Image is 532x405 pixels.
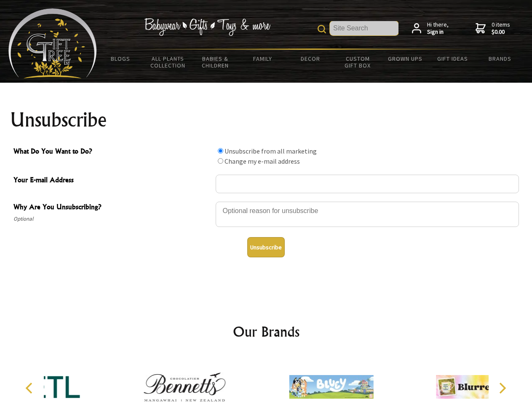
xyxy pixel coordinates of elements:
img: product search [318,25,326,33]
strong: $0.00 [492,28,510,36]
img: Babyware - Gifts - Toys and more... [8,8,97,78]
span: 0 items [492,21,510,36]
textarea: Why Are You Unsubscribing? [216,202,519,227]
label: Unsubscribe from all marketing [225,147,317,155]
button: Unsubscribe [247,237,285,257]
img: Babywear - Gifts - Toys & more [144,18,270,36]
a: Hi there,Sign in [412,21,449,36]
button: Next [493,379,511,397]
input: What Do You Want to Do? [218,148,223,154]
a: 0 items$0.00 [476,21,510,36]
a: Babies & Children [192,50,239,74]
span: Optional [13,214,211,224]
a: Custom Gift Box [334,50,382,74]
input: Your E-mail Address [216,175,519,193]
h1: Unsubscribe [10,110,522,130]
a: Gift Ideas [429,50,476,67]
input: Site Search [330,21,398,35]
span: Why Are You Unsubscribing? [13,202,211,214]
a: Decor [286,50,334,67]
strong: Sign in [427,28,449,36]
label: Change my e-mail address [225,157,300,165]
a: Brands [476,50,524,67]
span: What Do You Want to Do? [13,146,211,158]
input: What Do You Want to Do? [218,158,223,164]
button: Previous [21,379,40,397]
h2: Our Brands [17,321,516,342]
span: Your E-mail Address [13,175,211,187]
a: All Plants Collection [144,50,192,74]
a: Grown Ups [381,50,429,67]
a: BLOGS [97,50,144,67]
a: Family [239,50,287,67]
span: Hi there, [427,21,449,36]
